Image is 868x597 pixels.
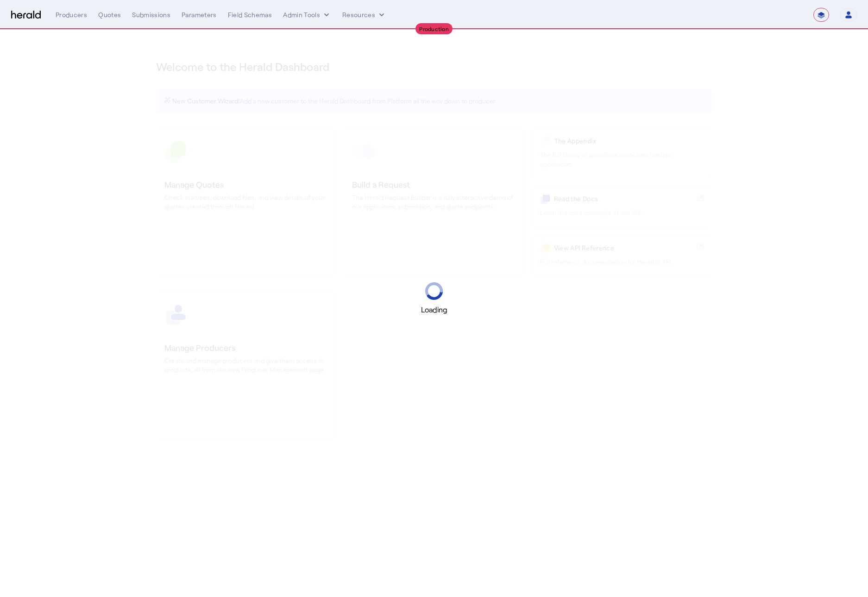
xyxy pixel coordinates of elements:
button: internal dropdown menu [283,10,331,19]
div: Submissions [132,10,170,19]
div: Parameters [182,10,217,19]
div: Quotes [98,10,121,19]
div: Field Schemas [228,10,272,19]
div: Production [415,23,453,34]
button: Resources dropdown menu [342,10,386,19]
div: Producers [56,10,87,19]
img: Herald Logo [11,11,41,19]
